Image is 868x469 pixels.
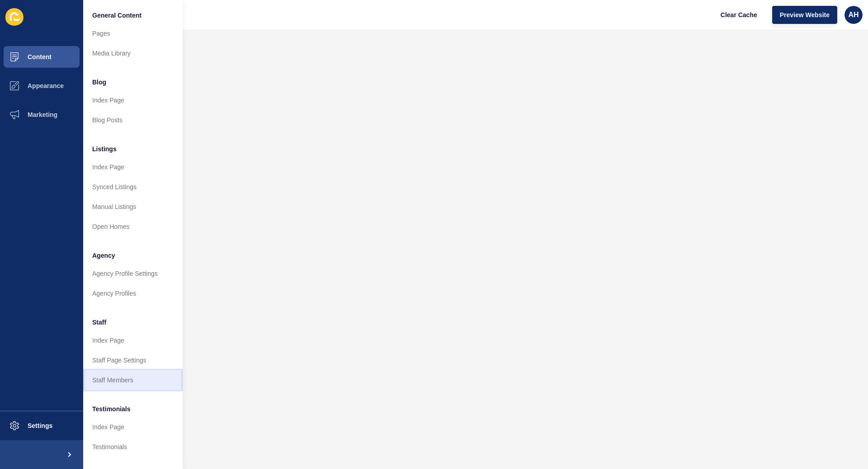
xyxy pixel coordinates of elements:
span: General Content [92,11,142,20]
span: Listings [92,144,117,153]
a: Agency Profile Settings [83,264,183,283]
a: Synced Listings [83,177,183,197]
a: Index Page [83,330,183,350]
a: Index Page [83,90,183,110]
span: Blog [92,78,106,87]
span: AH [848,10,859,19]
a: Manual Listings [83,197,183,217]
a: Index Page [83,417,183,437]
a: Staff Page Settings [83,350,183,370]
a: Media Library [83,43,183,63]
span: Agency [92,251,115,260]
button: Preview Website [772,6,837,24]
span: Clear Cache [721,10,757,19]
span: Staff [92,318,106,327]
a: Blog Posts [83,110,183,130]
button: Clear Cache [713,6,765,24]
a: Staff Members [83,370,183,390]
a: Pages [83,23,183,43]
span: Testimonials [92,404,131,413]
a: Index Page [83,157,183,177]
a: Agency Profiles [83,283,183,303]
a: Testimonials [83,437,183,457]
span: Preview Website [780,10,830,19]
a: Open Homes [83,217,183,237]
